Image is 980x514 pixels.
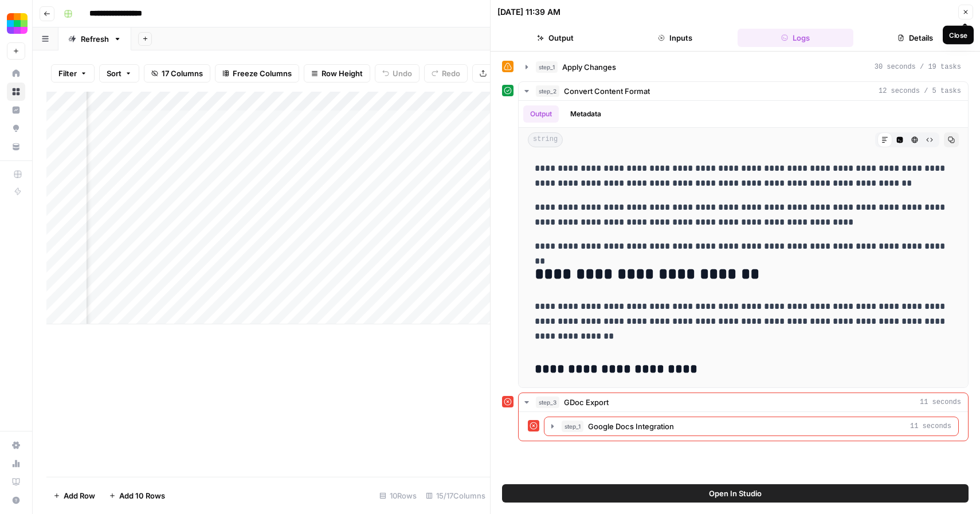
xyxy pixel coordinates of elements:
[7,9,25,38] button: Workspace: Smallpdf
[519,82,968,100] button: 12 seconds / 5 tasks
[523,105,559,123] button: Output
[322,68,363,79] span: Row Height
[7,473,25,491] a: Learning Hub
[562,421,583,432] span: step_1
[64,490,95,501] span: Add Row
[519,393,968,411] button: 11 seconds
[51,64,95,83] button: Filter
[519,58,968,76] button: 30 seconds / 19 tasks
[424,64,468,83] button: Redo
[442,68,460,79] span: Redo
[58,68,77,79] span: Filter
[588,421,674,432] span: Google Docs Integration
[7,436,25,454] a: Settings
[107,68,121,79] span: Sort
[7,119,25,138] a: Opportunities
[7,13,28,34] img: Smallpdf Logo
[81,33,109,45] div: Refresh
[562,61,616,73] span: Apply Changes
[7,138,25,156] a: Your Data
[7,101,25,119] a: Insights
[119,490,165,501] span: Add 10 Rows
[7,64,25,83] a: Home
[375,486,421,505] div: 10 Rows
[519,412,968,441] div: 11 seconds
[564,85,650,97] span: Convert Content Format
[375,64,420,83] button: Undo
[393,68,412,79] span: Undo
[564,397,609,408] span: GDoc Export
[858,29,974,47] button: Details
[233,68,292,79] span: Freeze Columns
[502,484,969,503] button: Open In Studio
[304,64,370,83] button: Row Height
[738,29,853,47] button: Logs
[162,68,203,79] span: 17 Columns
[215,64,299,83] button: Freeze Columns
[536,397,559,408] span: step_3
[618,29,734,47] button: Inputs
[46,486,102,505] button: Add Row
[536,61,558,73] span: step_1
[875,62,961,72] span: 30 seconds / 19 tasks
[949,30,967,40] div: Close
[528,132,563,147] span: string
[709,488,762,499] span: Open In Studio
[7,491,25,509] button: Help + Support
[497,6,560,18] div: [DATE] 11:39 AM
[144,64,210,83] button: 17 Columns
[536,85,559,97] span: step_2
[563,105,608,123] button: Metadata
[99,64,139,83] button: Sort
[421,486,490,505] div: 15/17 Columns
[497,29,613,47] button: Output
[7,454,25,473] a: Usage
[920,397,961,407] span: 11 seconds
[519,101,968,387] div: 12 seconds / 5 tasks
[544,417,958,435] button: 11 seconds
[7,83,25,101] a: Browse
[102,486,172,505] button: Add 10 Rows
[58,28,131,50] a: Refresh
[879,86,961,96] span: 12 seconds / 5 tasks
[910,421,951,431] span: 11 seconds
